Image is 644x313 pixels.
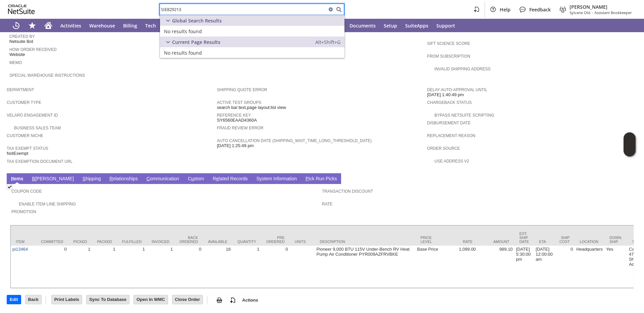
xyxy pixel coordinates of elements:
[172,17,222,24] span: Global Search Results
[7,184,12,190] img: Checked
[191,176,194,181] span: u
[427,87,487,92] a: Delay Auto-Approval Until
[108,176,140,182] a: Relationships
[160,47,344,58] a: No results found
[570,4,632,10] span: [PERSON_NAME]
[609,236,622,244] div: Down. Ship
[36,246,68,288] td: 0
[594,10,632,15] span: Assistant Bookkeeper
[350,22,376,29] span: Documents
[9,39,33,44] span: Netsuite Bot
[83,176,86,181] span: S
[179,236,198,244] div: Back Ordered
[384,22,397,29] span: Setup
[229,296,237,304] img: add-record.svg
[315,246,416,288] td: Pioneer 9,000 BTU 115V Under-Bench RV Heat Pump Air Conditioner PYR009AZFRVBKE
[28,21,36,29] svg: Shortcuts
[427,133,475,138] a: Replacement reason
[7,159,72,164] a: Tax Exemption Document URL
[380,19,401,32] a: Setup
[7,87,34,92] a: Department
[7,146,48,151] a: Tax Exempt Status
[9,52,25,57] span: Website
[570,10,590,15] span: Sylvane Old
[427,92,464,98] span: [DATE] 1:40:49 pm
[186,176,206,182] a: Custom
[81,176,103,182] a: Shipping
[16,240,31,244] div: Item
[52,295,82,304] input: Print Labels
[12,247,28,252] a: pi13464
[421,236,436,244] div: Price Level
[147,246,174,288] td: 1
[427,146,460,151] a: Order Source
[345,19,380,32] a: Documents
[9,60,22,65] a: Memo
[322,189,373,194] a: Transaction Discount
[266,236,285,244] div: Pre Ordered
[203,246,232,288] td: 16
[427,41,470,46] a: Sift Science Score
[217,143,254,148] span: [DATE] 1:25:49 pm
[592,10,593,15] span: -
[7,113,58,118] a: Velaro Engagement ID
[12,21,20,29] svg: Recent Records
[624,145,636,157] span: Oracle Guided Learning Widget. To move around, please hold and drag
[119,19,141,32] a: Billing
[31,176,75,182] a: B[PERSON_NAME]
[575,246,604,288] td: Headquarters
[11,209,36,214] a: Promotion
[432,19,459,32] a: Support
[216,176,219,181] span: e
[147,176,150,181] span: C
[122,240,142,244] div: Fulfilled
[87,295,129,304] input: Sync To Database
[446,240,473,244] div: Rate
[434,67,490,71] a: Invalid Shipping Address
[434,113,494,118] a: Bypass NetSuite Scripting
[19,202,76,206] a: Enable Item Line Shipping
[295,240,310,244] div: Units
[500,6,511,13] span: Help
[172,295,203,304] input: Close Order
[14,126,61,130] a: Business Sales Team
[215,296,223,304] img: print.svg
[7,295,21,304] input: Edit
[441,246,478,288] td: 1,099.00
[152,240,169,244] div: Invoiced
[68,246,92,288] td: 1
[8,5,35,14] svg: logo
[335,5,343,13] svg: Search
[322,202,332,206] a: Rate
[85,19,119,32] a: Warehouse
[237,240,256,244] div: Quantity
[9,34,35,39] a: Created By
[320,240,411,244] div: Description
[92,246,117,288] td: 1
[232,246,261,288] td: 1
[529,6,551,13] span: Feedback
[217,100,261,105] a: Active Test Groups
[217,118,257,123] span: SY6560EAAD4360A
[56,19,85,32] a: Activities
[416,246,441,288] td: Base Price
[110,176,113,181] span: R
[304,176,338,182] a: Pick Run Picks
[260,176,262,181] span: y
[217,87,267,92] a: Shipping Quote Error
[11,176,12,181] span: I
[580,240,599,244] div: Location
[11,189,42,194] a: Coupon Code
[9,176,25,182] a: Items
[434,159,469,164] a: Use Address V2
[261,246,290,288] td: 0
[436,22,455,29] span: Support
[217,138,372,143] a: Auto Cancellation Date (shipping_wait_time_long_threshold_date)
[539,240,549,244] div: ETA
[217,126,264,130] a: Fraud Review Error
[117,246,147,288] td: 1
[217,105,286,110] span: search bar:text,page layout:list view
[9,47,57,52] a: How Order Received
[534,246,554,288] td: [DATE] 12:00:00 am
[123,22,137,29] span: Billing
